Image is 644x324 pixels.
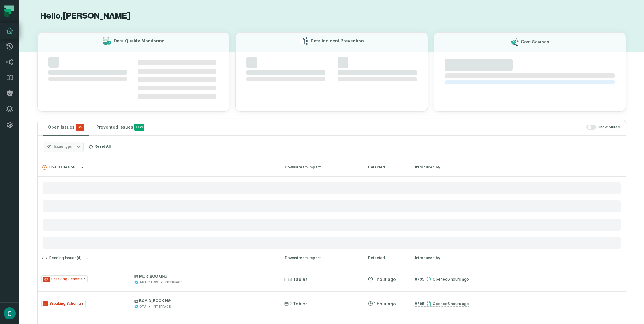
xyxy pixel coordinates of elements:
relative-time: Sep 18, 2025, 12:56 PM GMT+2 [447,277,469,282]
p: MOR_BOOKING [134,274,274,279]
button: Issue type [44,142,84,152]
button: Live Issues(58) [42,165,274,170]
span: Severity [43,301,48,306]
div: OTA [139,304,146,309]
h1: Hello, [PERSON_NAME] [37,11,626,21]
span: Issue Type [41,300,86,307]
div: Live Issues(58) [38,176,626,249]
button: Data Incident Prevention [235,32,428,112]
span: 3 Tables [284,276,308,282]
relative-time: Sep 18, 2025, 12:56 PM GMT+2 [447,301,469,306]
h3: Data Quality Monitoring [114,38,165,44]
div: INTERFACE [165,280,182,285]
h3: Cost Savings [521,39,549,45]
relative-time: Sep 18, 2025, 5:39 PM GMT+2 [374,301,396,306]
button: Reset All [86,142,113,151]
div: Downstream Impact [285,165,357,170]
div: Detected [368,255,404,261]
img: avatar of Cristian Gomez [4,307,16,319]
span: Pending Issues ( 4 ) [42,256,82,260]
div: Downstream Impact [285,255,357,261]
button: Pending Issues(4) [42,256,274,260]
a: #795Opened[DATE] 12:56:11 [415,277,469,282]
div: Opened [427,301,469,306]
span: Severity [43,277,50,282]
p: BOVIO_BOOKING [134,298,274,303]
span: Issue Type [41,275,88,283]
span: 361 [134,124,144,131]
div: INTERFACE [153,304,171,309]
span: Live Issues ( 58 ) [42,165,77,170]
span: 2 Tables [284,301,308,307]
button: Prevented Issues [91,119,149,135]
div: Introduced by [415,165,469,170]
button: Cost Savings [434,32,626,112]
relative-time: Sep 18, 2025, 5:39 PM GMT+2 [374,277,396,282]
div: Detected [368,165,404,170]
div: Show Muted [152,125,620,130]
div: Opened [427,277,469,282]
div: ANALYTICS [139,280,158,285]
div: Introduced by [415,255,469,261]
button: Open Issues [43,119,89,135]
button: Data Quality Monitoring [37,32,229,112]
h3: Data Incident Prevention [311,38,364,44]
span: Issue type [54,144,72,149]
span: critical issues and errors combined [76,124,84,131]
a: #795Opened[DATE] 12:56:11 [415,301,469,307]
